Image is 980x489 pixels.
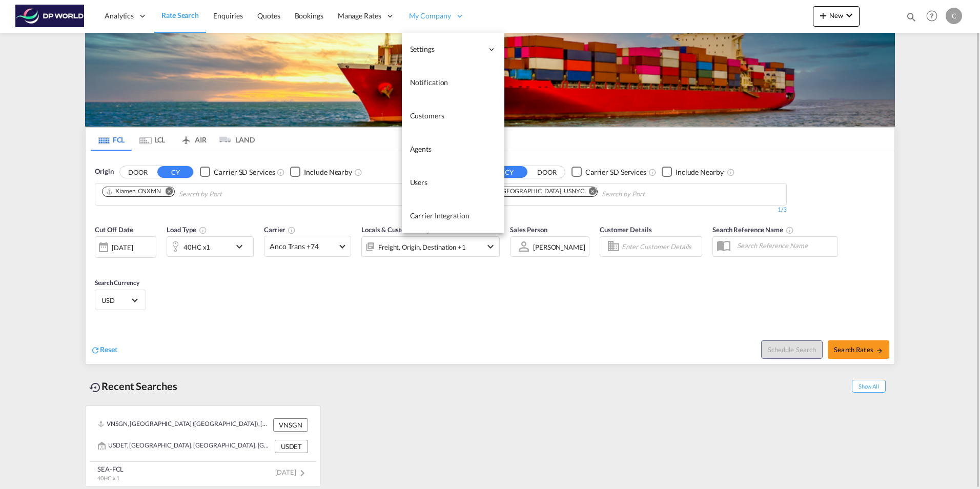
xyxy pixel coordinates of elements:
button: DOOR [529,166,565,178]
span: Cut Off Date [95,226,133,234]
input: Chips input. [179,186,276,202]
img: c08ca190194411f088ed0f3ba295208c.png [15,5,85,28]
md-icon: Unchecked: Search for CY (Container Yard) services for all selected carriers.Checked : Search for... [648,168,657,176]
a: Agents [402,133,504,166]
md-icon: Unchecked: Search for CY (Container Yard) services for all selected carriers.Checked : Search for... [277,168,285,176]
button: CY [492,166,527,178]
md-icon: icon-chevron-down [843,9,855,22]
span: My Company [409,11,451,21]
span: Locals & Custom Charges [361,226,436,234]
div: Recent Searches [85,375,181,398]
img: LCL+%26+FCL+BACKGROUND.png [85,8,895,127]
span: Reset [100,345,117,354]
md-pagination-wrapper: Use the left and right arrow keys to navigate between tabs [91,128,255,151]
span: Anco Trans +74 [270,241,336,252]
span: Settings [410,44,483,54]
span: Customer Details [600,226,651,234]
span: Carrier [264,226,296,234]
md-icon: icon-airplane [180,134,192,141]
div: 1/3 [446,206,787,214]
button: DOOR [120,166,156,178]
div: icon-refreshReset [91,344,117,356]
span: Show All [852,380,886,393]
input: Chips input. [602,186,699,202]
span: Search Reference Name [712,226,794,234]
span: Notification [410,78,448,87]
md-tab-item: LCL [132,128,173,151]
div: Press delete to remove this chip. [106,187,163,196]
md-icon: icon-arrow-right [876,347,883,354]
md-tab-item: FCL [91,128,132,151]
md-icon: Your search will be saved by the below given name [786,226,794,234]
md-chips-wrap: Chips container. Use arrow keys to select chips. [452,184,703,202]
span: 40HC x 1 [97,475,119,481]
md-tab-item: AIR [173,128,214,151]
div: C [946,8,962,24]
div: Freight Origin Destination Dock Stuffing [378,240,466,254]
span: Origin [95,167,113,177]
span: USD [101,296,130,305]
md-icon: icon-magnify [906,11,917,23]
div: 1/3 [95,206,436,214]
md-icon: The selected Trucker/Carrierwill be displayed in the rate results If the rates are from another f... [288,226,296,234]
button: CY [157,166,193,178]
md-icon: Unchecked: Ignores neighbouring ports when fetching rates.Checked : Includes neighbouring ports w... [727,168,735,176]
md-icon: Unchecked: Ignores neighbouring ports when fetching rates.Checked : Includes neighbouring ports w... [354,168,362,176]
span: Search Currency [95,279,139,287]
span: [DATE] [275,468,309,476]
span: Carrier Integration [410,211,469,220]
div: VNSGN [273,418,308,432]
span: Rate Search [161,11,199,19]
md-select: Select Currency: $ USDUnited States Dollar [100,293,140,308]
div: VNSGN, Ho Chi Minh City (Saigon), Viet Nam, South East Asia, Asia Pacific [98,418,271,432]
button: icon-plus 400-fgNewicon-chevron-down [813,6,860,27]
md-checkbox: Checkbox No Ink [571,167,646,177]
md-checkbox: Checkbox No Ink [662,167,724,177]
span: Search Rates [834,345,883,354]
div: Xiamen, CNXMN [106,187,161,196]
span: Help [923,7,941,25]
a: Carrier Integration [402,199,504,233]
div: Carrier SD Services [585,167,646,177]
button: Note: By default Schedule search will only considerorigin ports, destination ports and cut off da... [761,340,823,359]
span: Customers [410,111,444,120]
div: icon-magnify [906,11,917,27]
span: Bookings [295,11,323,20]
div: [PERSON_NAME] [533,243,585,251]
span: New [817,11,855,19]
a: Notification [402,66,504,99]
md-select: Sales Person: Charlene Post [532,239,586,254]
div: USDET [275,440,308,453]
button: Remove [159,187,174,197]
div: Include Nearby [304,167,352,177]
md-chips-wrap: Chips container. Use arrow keys to select chips. [100,184,280,202]
span: Manage Rates [338,11,381,21]
a: Customers [402,99,504,133]
md-icon: icon-plus 400-fg [817,9,829,22]
md-checkbox: Checkbox No Ink [200,167,275,177]
div: New York, NY, USNYC [457,187,584,196]
div: 40HC x1 [183,240,210,254]
div: [DATE] [112,243,133,252]
span: Quotes [257,11,280,20]
div: Settings [402,33,504,66]
button: Search Ratesicon-arrow-right [828,340,889,359]
span: Enquiries [213,11,243,20]
button: Remove [582,187,597,197]
md-icon: icon-information-outline [199,226,207,234]
md-icon: icon-backup-restore [89,381,101,394]
md-tab-item: LAND [214,128,255,151]
md-checkbox: Checkbox No Ink [290,167,352,177]
recent-search-card: VNSGN, [GEOGRAPHIC_DATA] ([GEOGRAPHIC_DATA]), [GEOGRAPHIC_DATA], [GEOGRAPHIC_DATA], [GEOGRAPHIC_D... [85,405,321,486]
div: Freight Origin Destination Dock Stuffingicon-chevron-down [361,236,500,257]
div: Carrier SD Services [214,167,275,177]
div: [DATE] [95,236,156,258]
input: Search Reference Name [732,238,838,253]
span: Analytics [105,11,134,21]
div: Include Nearby [676,167,724,177]
div: Help [923,7,946,26]
div: OriginDOOR CY Checkbox No InkUnchecked: Search for CY (Container Yard) services for all selected ... [86,151,894,364]
div: USDET, Detroit, MI, United States, North America, Americas [98,440,272,453]
a: Users [402,166,504,199]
